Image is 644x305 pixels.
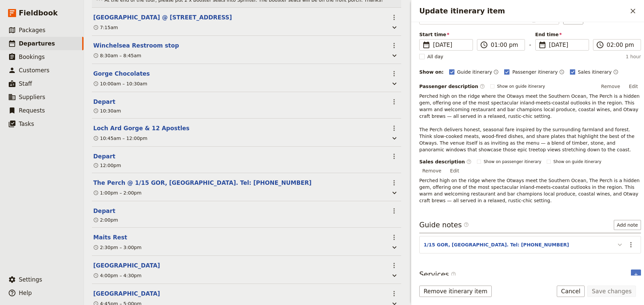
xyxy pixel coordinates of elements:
input: ​ [607,41,637,49]
span: Show on passenger itinerary [484,159,541,164]
button: Edit this itinerary item [93,233,127,241]
button: Remove [598,81,623,91]
div: 7:15am [93,24,118,31]
span: Requests [19,107,45,114]
h2: Update itinerary item [419,6,627,16]
h3: Services [419,270,456,280]
span: Help [19,290,32,296]
div: 10:30am [93,107,121,114]
span: ​ [422,41,430,49]
span: ​ [464,222,469,227]
button: 1/15 GOR, [GEOGRAPHIC_DATA]. Tel: [PHONE_NUMBER] [424,241,569,248]
div: 8:30am – 8:45am [93,52,141,59]
span: 1 hour [626,53,641,60]
span: Start time [419,31,473,38]
button: Actions [388,96,400,107]
button: Edit [626,81,641,91]
div: 10:45am – 12:00pm [93,135,147,142]
span: Departures [19,40,55,47]
button: Save changes [587,286,636,297]
span: ​ [480,84,485,89]
button: Edit this itinerary item [93,124,190,132]
span: ​ [451,272,456,280]
h3: Guide notes [419,220,469,230]
span: Passenger itinerary [512,69,557,75]
span: All day [427,53,443,60]
label: Passenger description [419,83,485,90]
span: ​ [464,222,469,230]
div: Show on: [419,69,444,75]
button: Close drawer [627,5,639,17]
button: Actions [388,12,400,23]
span: Fieldbook [19,8,58,18]
div: 4:00pm – 4:30pm [93,272,142,279]
button: Actions [388,232,400,243]
button: Actions [388,151,400,162]
button: Edit this itinerary item [93,98,115,106]
button: Add note [614,220,641,230]
button: Edit this itinerary item [93,152,115,160]
button: Edit this itinerary item [93,207,115,215]
span: Show on guide itinerary [497,84,545,89]
button: Time shown on passenger itinerary [559,68,565,76]
button: Add service inclusion [631,270,641,280]
span: End time [535,31,589,38]
span: Tasks [19,121,34,127]
button: Edit [447,166,462,176]
button: Edit this itinerary item [93,70,150,78]
span: [DATE] [549,41,585,49]
div: 12:00pm [93,162,121,169]
span: Staff [19,80,32,87]
label: Sales description [419,158,472,165]
span: Show on guide itinerary [553,159,601,164]
button: Actions [388,205,400,217]
span: - [529,41,531,51]
input: ​ [491,41,521,49]
button: Remove [419,166,444,176]
span: Bookings [19,54,45,60]
div: 2:00pm [93,217,118,223]
button: Actions [388,40,400,51]
span: ​ [596,41,604,49]
button: Actions [625,239,637,250]
span: Suppliers [19,94,45,100]
button: Edit this itinerary item [93,179,312,187]
button: Actions [388,177,400,188]
button: Remove itinerary item [419,286,492,297]
button: Time shown on guide itinerary [493,68,499,76]
span: ​ [451,272,456,277]
span: Packages [19,27,45,33]
div: 10:00am – 10:30am [93,80,147,87]
div: 2:30pm – 3:00pm [93,244,142,251]
button: Actions [388,68,400,79]
span: ​ [466,159,472,164]
span: Customers [19,67,49,74]
span: ​ [480,41,488,49]
button: Edit this itinerary item [93,290,160,298]
button: Edit this itinerary item [93,13,232,21]
button: Actions [388,288,400,299]
span: ​ [538,41,546,49]
button: Actions [388,123,400,134]
p: Perched high on the ridge where the Otways meet the Southern Ocean, The Perch is a hidden gem, of... [419,177,641,204]
p: Perched high on the ridge where the Otways meet the Southern Ocean, The Perch is a hidden gem, of... [419,93,641,153]
button: Actions [388,260,400,271]
button: Edit this itinerary item [93,42,179,50]
button: Cancel [557,286,585,297]
span: [DATE] [433,41,469,49]
button: Time shown on sales itinerary [613,68,619,76]
button: Edit this itinerary item [93,261,160,270]
span: Guide itinerary [457,69,492,75]
div: 1:00pm – 2:00pm [93,189,142,196]
span: Sales itinerary [578,69,612,75]
span: Settings [19,276,42,283]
